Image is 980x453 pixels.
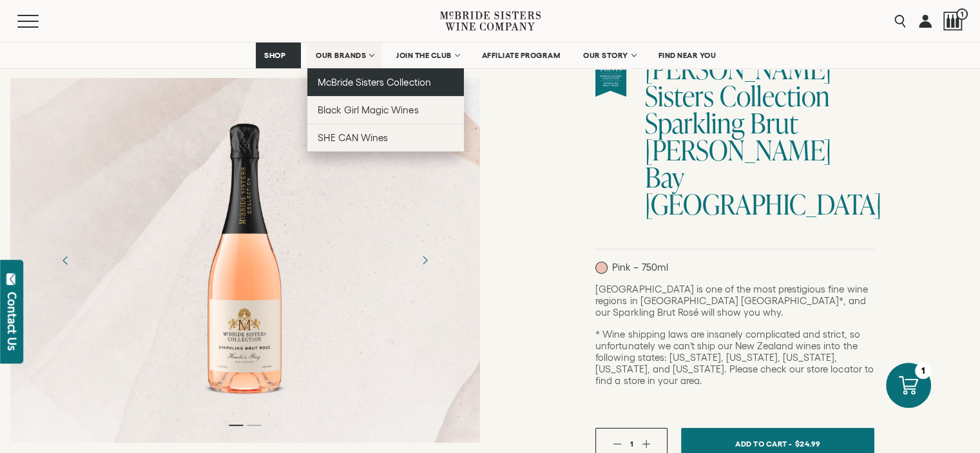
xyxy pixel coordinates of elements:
span: Add To Cart - [735,434,792,453]
a: FIND NEAR YOU [650,43,725,68]
a: OUR STORY [575,43,644,68]
a: JOIN THE CLUB [388,43,467,68]
span: 1 [630,439,633,448]
button: Mobile Menu Trigger [17,15,64,28]
a: AFFILIATE PROGRAM [474,43,569,68]
span: SHOP [264,51,286,60]
span: OUR STORY [583,51,628,60]
a: Black Girl Magic Wines [307,96,464,124]
a: McBride Sisters Collection [307,68,464,96]
div: Contact Us [6,292,19,351]
span: FIND NEAR YOU [658,51,716,60]
span: * Wine shipping laws are insanely complicated and strict, so unfortunately we can’t ship our New ... [595,329,873,386]
a: SHOP [256,43,301,68]
span: AFFILIATE PROGRAM [482,51,561,60]
a: OUR BRANDS [307,43,381,68]
h1: [PERSON_NAME] Sisters Collection Sparkling Brut [PERSON_NAME] Bay [GEOGRAPHIC_DATA] [645,55,874,218]
button: Previous [49,244,82,277]
span: OUR BRANDS [316,51,366,60]
button: Next [408,244,441,277]
span: McBride Sisters Collection [318,77,431,88]
span: [GEOGRAPHIC_DATA] is one of the most prestigious fine wine regions in [GEOGRAPHIC_DATA] [GEOGRAPH... [595,284,867,318]
span: SHE CAN Wines [318,132,388,143]
a: SHE CAN Wines [307,124,464,151]
li: Page dot 2 [247,425,261,426]
span: $24.99 [795,434,821,453]
p: Pink – 750ml [595,262,668,274]
span: 1 [956,8,968,20]
li: Page dot 1 [229,425,243,426]
div: 1 [915,363,931,379]
span: Black Girl Magic Wines [318,104,418,115]
span: JOIN THE CLUB [396,51,452,60]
